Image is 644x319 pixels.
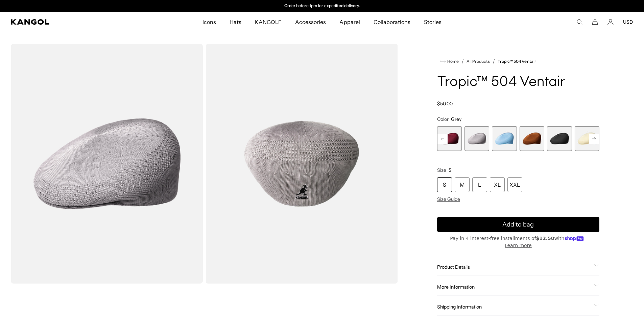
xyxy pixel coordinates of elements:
div: 16 of 22 [492,126,517,151]
p: Order before 1pm for expedited delivery. [284,3,360,9]
summary: Search here [576,19,582,25]
div: 19 of 22 [575,126,599,151]
span: Apparel [339,12,360,32]
a: Home [440,58,459,64]
span: Shipping Information [437,304,591,310]
li: / [459,57,464,65]
button: USD [623,19,633,25]
button: Cart [592,19,598,25]
a: Kangol [11,19,134,25]
span: Product Details [437,264,591,270]
img: color-grey [206,44,398,284]
div: S [437,177,452,192]
span: Accessories [295,12,326,32]
div: 17 of 22 [520,126,544,151]
label: Burgundy [437,126,462,151]
span: More Information [437,284,591,290]
a: Tropic™ 504 Ventair [498,59,536,64]
a: Collaborations [367,12,417,32]
div: 2 of 2 [253,3,392,9]
label: Grey [464,126,489,151]
span: Collaborations [374,12,410,32]
a: KANGOLF [248,12,288,32]
div: Announcement [253,3,392,9]
span: KANGOLF [255,12,282,32]
div: L [472,177,487,192]
button: Add to bag [437,217,599,232]
span: Size Guide [437,196,460,202]
a: All Products [467,59,490,64]
div: 18 of 22 [547,126,572,151]
a: Icons [196,12,223,32]
div: M [455,177,470,192]
span: Size [437,167,446,173]
li: / [490,57,495,65]
h1: Tropic™ 504 Ventair [437,75,599,90]
img: color-grey [11,44,203,284]
a: Apparel [333,12,366,32]
nav: breadcrumbs [437,57,599,65]
label: Black [547,126,572,151]
div: XXL [507,177,522,192]
label: Cognac [520,126,544,151]
span: Icons [202,12,216,32]
span: Home [446,59,459,64]
span: Hats [230,12,241,32]
span: Stories [424,12,442,32]
div: 14 of 22 [437,126,462,151]
span: Color [437,116,449,122]
a: Hats [223,12,248,32]
a: Account [607,19,614,25]
a: Stories [417,12,448,32]
slideshow-component: Announcement bar [253,3,392,9]
div: XL [490,177,505,192]
label: Natural [575,126,599,151]
a: Accessories [288,12,333,32]
label: Light Blue [492,126,517,151]
span: Add to bag [502,220,534,229]
div: 15 of 22 [464,126,489,151]
span: S [449,167,452,173]
span: $50.00 [437,101,453,107]
span: Grey [451,116,461,122]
